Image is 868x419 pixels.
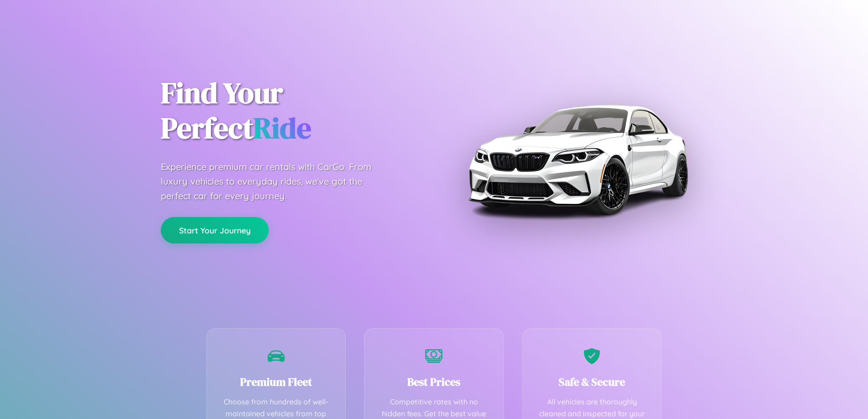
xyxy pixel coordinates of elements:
[161,76,421,146] h1: Find Your Perfect
[378,374,490,389] h3: Best Prices
[536,374,648,389] h3: Safe & Secure
[161,160,389,203] p: Experience premium car rentals with CarGo. From luxury vehicles to everyday rides, we've got the ...
[221,374,332,389] h3: Premium Fleet
[253,108,311,148] span: Ride
[161,217,269,243] button: Start Your Journey
[464,46,692,274] img: Premium BMW car rental vehicle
